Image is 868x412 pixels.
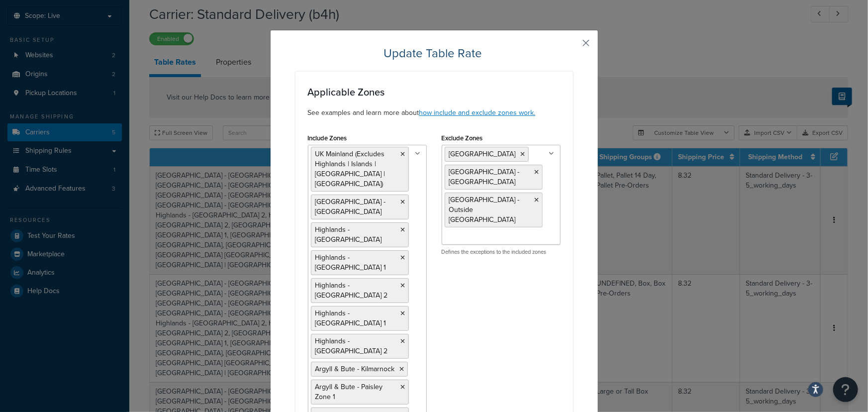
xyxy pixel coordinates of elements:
[315,382,383,402] span: Argyll & Bute - Paisley Zone 1
[315,364,395,374] span: Argyll & Bute - Kilmarnock
[315,280,388,301] span: Highlands - [GEOGRAPHIC_DATA] 2
[308,134,347,142] label: Include Zones
[449,167,520,187] span: [GEOGRAPHIC_DATA] - [GEOGRAPHIC_DATA]
[308,87,561,98] h3: Applicable Zones
[315,224,382,245] span: Highlands - [GEOGRAPHIC_DATA]
[442,134,483,142] label: Exclude Zones
[315,336,388,356] span: Highlands - [GEOGRAPHIC_DATA] 2
[295,45,573,61] h2: Update Table Rate
[315,197,386,217] span: [GEOGRAPHIC_DATA] - [GEOGRAPHIC_DATA]
[315,252,386,273] span: Highlands - [GEOGRAPHIC_DATA] 1
[449,195,520,225] span: [GEOGRAPHIC_DATA] - Outside [GEOGRAPHIC_DATA]
[442,248,561,256] p: Defines the exceptions to the included zones
[315,308,386,328] span: Highlands - [GEOGRAPHIC_DATA] 1
[449,149,516,159] span: [GEOGRAPHIC_DATA]
[315,149,386,189] span: UK Mainland (Excludes Highlands | Islands | [GEOGRAPHIC_DATA] | [GEOGRAPHIC_DATA])
[419,107,536,118] a: how include and exclude zones work.
[308,107,561,118] p: See examples and learn more about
